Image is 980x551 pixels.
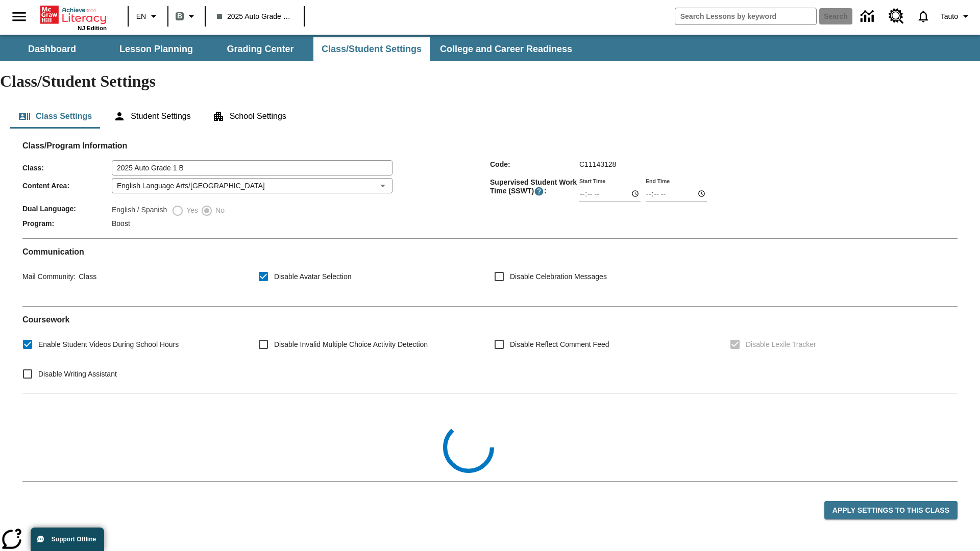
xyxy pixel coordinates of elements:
[52,536,96,543] span: Support Offline
[132,7,164,26] button: Language: EN, Select a language
[112,219,130,228] span: Boost
[105,104,199,129] button: Student Settings
[22,402,958,473] div: Class Collections
[177,10,182,22] span: B
[10,104,100,129] button: Class Settings
[4,2,34,32] button: Open side menu
[675,8,816,24] input: search field
[171,7,202,26] button: Boost Class color is gray green. Change class color
[105,37,207,61] button: Lesson Planning
[824,501,958,520] button: Apply Settings to this Class
[746,339,816,350] span: Disable Lexile Tracker
[217,11,292,22] span: 2025 Auto Grade 1 B
[209,37,311,61] button: Grading Center
[38,339,179,350] span: Enable Student Videos During School Hours
[274,339,428,350] span: Disable Invalid Multiple Choice Activity Detection
[10,104,970,129] div: Class/Student Settings
[490,160,579,168] span: Code :
[22,315,958,385] div: Coursework
[854,3,883,31] a: Data Center
[490,178,579,196] span: Supervised Student Work Time (SSWT) :
[22,182,112,190] span: Content Area :
[937,7,976,26] button: Profile/Settings
[22,141,958,151] h2: Class/Program Information
[31,528,104,551] button: Support Offline
[22,205,112,213] span: Dual Language :
[274,271,352,282] span: Disable Avatar Selection
[76,272,96,281] span: Class
[22,315,958,324] h2: Course work
[22,219,112,228] span: Program :
[112,178,393,193] div: English Language Arts/[GEOGRAPHIC_DATA]
[1,37,103,61] button: Dashboard
[40,4,107,31] div: Home
[22,151,958,230] div: Class/Program Information
[883,3,910,30] a: Resource Center, Will open in new tab
[941,11,958,22] span: Tauto
[22,247,958,257] h2: Communication
[579,177,605,185] label: Start Time
[112,205,167,217] label: English / Spanish
[646,177,670,185] label: End Time
[510,271,607,282] span: Disable Celebration Messages
[510,339,609,350] span: Disable Reflect Comment Feed
[22,164,112,172] span: Class :
[213,205,225,216] span: No
[432,37,580,61] button: College and Career Readiness
[204,104,295,129] button: School Settings
[579,160,616,168] span: C11143128
[184,205,198,216] span: Yes
[534,186,544,196] button: Supervised Student Work Time is the timeframe when students can take LevelSet and when lessons ar...
[40,5,107,25] a: Home
[22,247,958,298] div: Communication
[38,369,117,380] span: Disable Writing Assistant
[136,11,146,22] span: EN
[78,25,107,31] span: NJ Edition
[22,272,76,281] span: Mail Community :
[112,160,393,176] input: Class
[910,3,937,30] a: Notifications
[313,37,430,61] button: Class/Student Settings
